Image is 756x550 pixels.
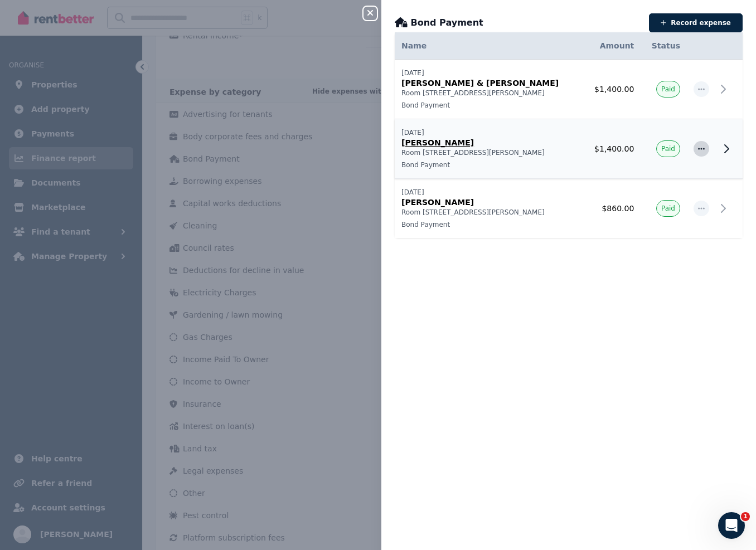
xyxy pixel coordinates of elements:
[583,60,641,119] td: $1,400.00
[411,16,483,30] span: Bond Payment
[401,137,576,148] p: [PERSON_NAME]
[661,204,675,213] span: Paid
[395,32,583,60] th: Name
[741,512,750,521] span: 1
[401,128,576,137] p: [DATE]
[718,512,745,539] iframe: Intercom live chat
[641,32,687,60] th: Status
[401,148,576,157] p: Room [STREET_ADDRESS][PERSON_NAME]
[583,179,641,239] td: $860.00
[401,101,576,110] p: Bond Payment
[401,89,576,98] p: Room [STREET_ADDRESS][PERSON_NAME]
[401,69,576,77] p: [DATE]
[401,77,576,89] p: [PERSON_NAME] & [PERSON_NAME]
[661,144,675,153] span: Paid
[401,188,576,197] p: [DATE]
[649,13,743,32] button: Record expense
[401,197,576,208] p: [PERSON_NAME]
[583,32,641,60] th: Amount
[401,208,576,217] p: Room [STREET_ADDRESS][PERSON_NAME]
[401,160,576,169] p: Bond Payment
[661,85,675,94] span: Paid
[583,119,641,179] td: $1,400.00
[401,220,576,229] p: Bond Payment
